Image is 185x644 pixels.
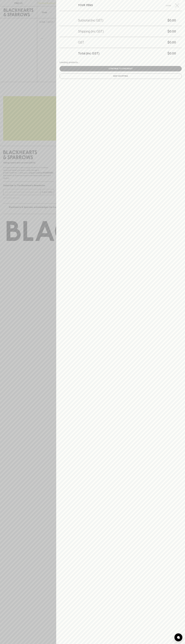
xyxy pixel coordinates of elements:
[78,40,84,45] h5: GST
[78,51,99,56] h5: Total (inc GST)
[177,636,180,639] img: bubble-icon
[103,18,176,23] h5: $0.00
[163,4,174,7] span: Close
[163,3,181,8] button: Close
[104,29,176,34] h5: $0.00
[84,40,176,45] h5: $0.00
[60,61,182,64] div: Loading products...
[78,3,93,8] h6: YOUR ITEMS
[78,18,103,23] h5: Subtotal (inc GST)
[78,29,104,34] h5: Shipping (inc GST)
[60,73,182,79] button: Keep Shopping
[99,51,176,56] h5: $0.00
